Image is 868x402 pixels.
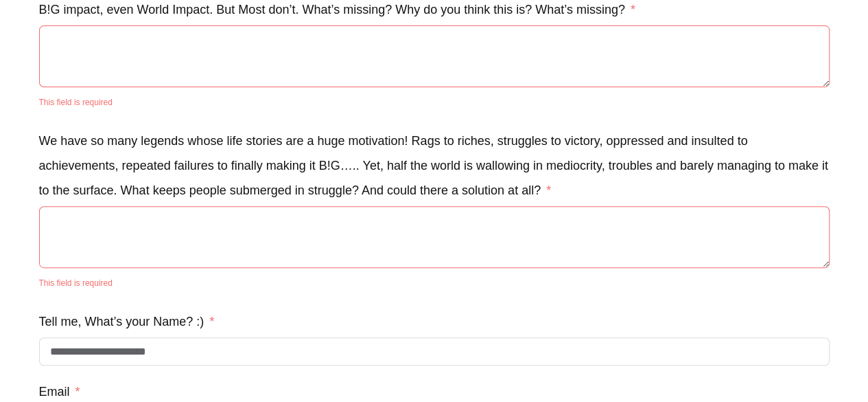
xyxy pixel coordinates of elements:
[39,271,830,295] div: This field is required
[39,309,215,334] label: Tell me, What’s your Name? :)
[39,337,830,366] input: Tell me, What’s your Name? :)
[39,206,830,268] textarea: We have so many legends whose life stories are a huge motivation! Rags to riches, struggles to vi...
[39,90,830,115] div: This field is required
[39,25,830,87] textarea: What Antano & I find fascinating is that… Every human being CAN create a Legacy. We have ‘Infinit...
[39,129,830,203] label: We have so many legends whose life stories are a huge motivation! Rags to riches, struggles to vi...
